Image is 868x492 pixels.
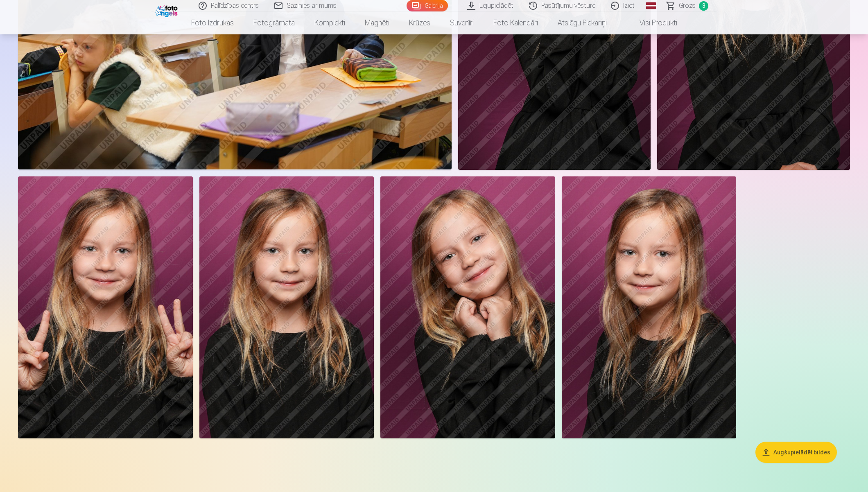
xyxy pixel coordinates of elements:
[755,442,837,463] button: Augšupielādēt bildes
[548,11,617,34] a: Atslēgu piekariņi
[305,11,355,34] a: Komplekti
[155,3,180,17] img: /fa1
[181,11,244,34] a: Foto izdrukas
[699,1,708,11] span: 3
[679,1,696,11] span: Grozs
[355,11,399,34] a: Magnēti
[244,11,305,34] a: Fotogrāmata
[399,11,440,34] a: Krūzes
[484,11,548,34] a: Foto kalendāri
[440,11,484,34] a: Suvenīri
[617,11,687,34] a: Visi produkti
